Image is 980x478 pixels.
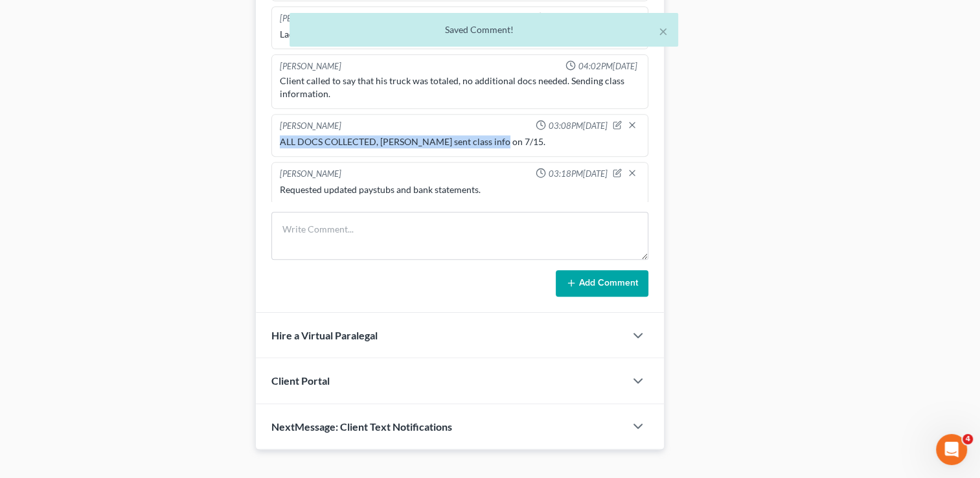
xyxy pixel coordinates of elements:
[280,135,640,148] div: ALL DOCS COLLECTED, [PERSON_NAME] sent class info on 7/15.
[578,60,637,73] span: 04:02PM[DATE]
[300,23,668,36] div: Saved Comment!
[549,168,608,180] span: 03:18PM[DATE]
[271,420,452,433] span: NextMessage: Client Text Notifications
[659,23,668,39] button: ×
[271,329,378,341] span: Hire a Virtual Paralegal
[271,374,330,387] span: Client Portal
[280,183,640,196] div: Requested updated paystubs and bank statements.
[549,120,608,132] span: 03:08PM[DATE]
[556,270,648,297] button: Add Comment
[548,12,608,25] span: 10:12AM[DATE]
[280,60,341,73] div: [PERSON_NAME]
[280,120,341,133] div: [PERSON_NAME]
[280,74,640,100] div: Client called to say that his truck was totaled, no additional docs needed. Sending class informa...
[280,168,341,181] div: [PERSON_NAME]
[936,434,967,465] iframe: Intercom live chat
[280,12,341,25] div: [PERSON_NAME]
[963,434,973,444] span: 4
